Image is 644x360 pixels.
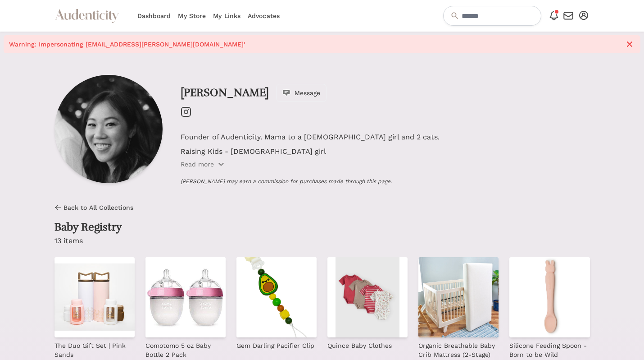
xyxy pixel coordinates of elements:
p: Read more [181,160,214,169]
button: Read more [181,160,225,169]
img: Quince Baby Clothes [327,257,408,337]
p: The Duo Gift Set | Pink Sands [54,341,135,359]
img: Comotomo 5 oz Baby Bottle 2 Pack [145,257,226,337]
a: Silicone Feeding Spoon - Born to be Wild [509,337,590,359]
p: Silicone Feeding Spoon - Born to be Wild [509,341,590,359]
a: Gem Darling Pacifier Clip [236,337,314,350]
img: Profile picture [54,75,163,183]
p: Quince Baby Clothes [327,341,392,350]
a: Comotomo 5 oz Baby Bottle 2 Pack [145,337,226,359]
a: The Duo Gift Set | Pink Sands [54,337,135,359]
p: Raising Kids - [DEMOGRAPHIC_DATA] girl [181,146,590,157]
p: Gem Darling Pacifier Clip [236,341,314,350]
span: Back to All Collections [63,203,133,212]
img: Organic Breathable Baby Crib Mattress (2-Stage) [418,257,499,337]
span: Message [295,88,320,97]
a: [PERSON_NAME] [181,86,269,99]
p: Organic Breathable Baby Crib Mattress (2-Stage) [418,341,499,359]
img: The Duo Gift Set | Pink Sands [54,257,135,337]
button: Message [276,84,327,102]
h2: Baby Registry [54,221,122,234]
p: Founder of Audenticity. Mama to a [DEMOGRAPHIC_DATA] girl and 2 cats. [181,132,590,143]
img: Gem Darling Pacifier Clip [236,257,317,337]
p: [PERSON_NAME] may earn a commission for purchases made through this page. [181,178,590,185]
p: 13 items [54,235,83,246]
a: Organic Breathable Baby Crib Mattress (2-Stage) [418,337,499,359]
a: Quince Baby Clothes [327,337,392,350]
p: Comotomo 5 oz Baby Bottle 2 Pack [145,341,226,359]
img: Silicone Feeding Spoon - Born to be Wild [509,257,590,337]
span: Warning: Impersonating [EMAIL_ADDRESS][PERSON_NAME][DOMAIN_NAME]' [9,40,620,49]
a: Back to All Collections [54,203,133,212]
